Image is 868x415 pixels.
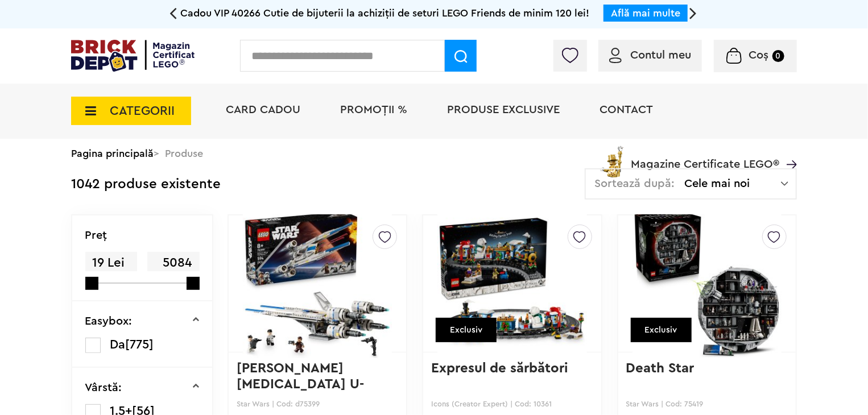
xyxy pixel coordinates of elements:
[126,338,154,351] span: [775]
[630,49,691,61] span: Contul meu
[147,252,199,289] span: 5084 Lei
[431,362,568,375] a: Expresul de sărbători
[772,50,784,62] small: 0
[85,252,137,274] span: 19 Lei
[340,104,407,115] a: PROMOȚII %
[749,49,769,61] span: Coș
[633,204,782,363] img: Death Star
[110,338,126,351] span: Da
[85,316,133,327] p: Easybox:
[437,204,586,363] img: Expresul de sărbători
[85,230,108,241] p: Preţ
[71,168,221,201] div: 1042 produse existente
[226,104,300,115] a: Card Cadou
[609,49,691,61] a: Contul meu
[237,400,398,408] p: Star Wars | Cod: d75399
[431,400,593,408] p: Icons (Creator Expert) | Cod: 10361
[594,178,675,189] span: Sortează după:
[626,362,695,375] a: Death Star
[611,8,680,18] a: Află mai multe
[243,204,392,363] img: Nava stelara U-Wing a rebelilor - Ambalaj deteriorat
[779,144,797,155] a: Magazine Certificate LEGO®
[180,8,589,18] span: Cadou VIP 40266 Cutie de bijuterii la achiziții de seturi LEGO Friends de minim 120 lei!
[447,104,560,115] a: Produse exclusive
[436,318,497,342] div: Exclusiv
[631,318,692,342] div: Exclusiv
[626,400,788,408] p: Star Wars | Cod: 75419
[600,104,653,115] a: Contact
[110,105,175,117] span: CATEGORII
[85,382,122,393] p: Vârstă:
[631,144,779,170] span: Magazine Certificate LEGO®
[684,178,781,189] span: Cele mai noi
